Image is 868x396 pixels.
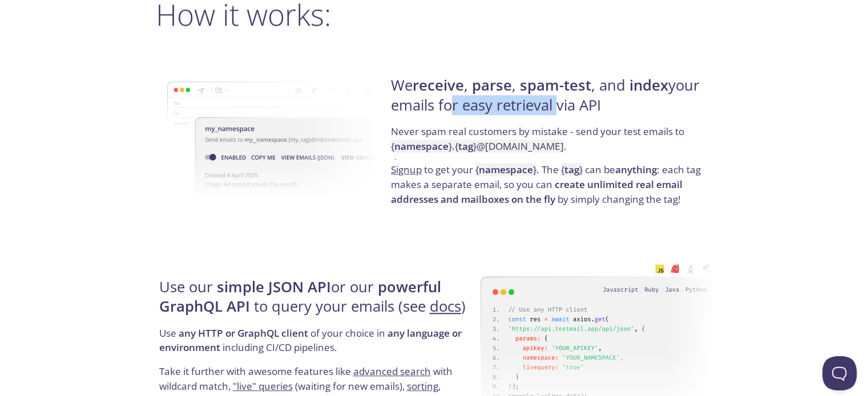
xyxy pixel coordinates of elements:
[179,326,308,340] strong: any HTTP or GraphQL client
[391,163,422,176] a: Signup
[520,75,591,95] strong: spam-test
[391,140,564,153] code: { } . { } @[DOMAIN_NAME]
[159,277,441,316] strong: powerful GraphQL API
[472,75,512,95] strong: parse
[561,163,583,176] code: { }
[479,163,533,176] strong: namespace
[394,140,449,153] strong: namespace
[159,326,462,354] strong: any language or environment
[413,75,464,95] strong: receive
[391,124,709,162] p: Never spam real customers by mistake - send your test emails to .
[233,379,293,393] a: "live" queries
[391,76,709,124] h4: We , , , and your emails for easy retrieval via API
[822,356,857,390] iframe: Help Scout Beacon - Open
[430,296,461,316] a: docs
[458,140,473,153] strong: tag
[475,163,536,176] code: { }
[353,365,431,378] a: advanced search
[391,178,683,206] strong: create unlimited real email addresses and mailboxes on the fly
[564,163,579,176] strong: tag
[629,75,668,95] strong: index
[615,163,657,176] strong: anything
[159,277,477,326] h4: Use our or our to query your emails (see )
[159,326,477,364] p: Use of your choice in including CI/CD pipelines.
[217,277,331,297] strong: simple JSON API
[407,379,438,393] a: sorting
[391,162,709,206] p: to get your . The can be : each tag makes a separate email, so you can by simply changing the tag!
[167,50,399,230] img: namespace-image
